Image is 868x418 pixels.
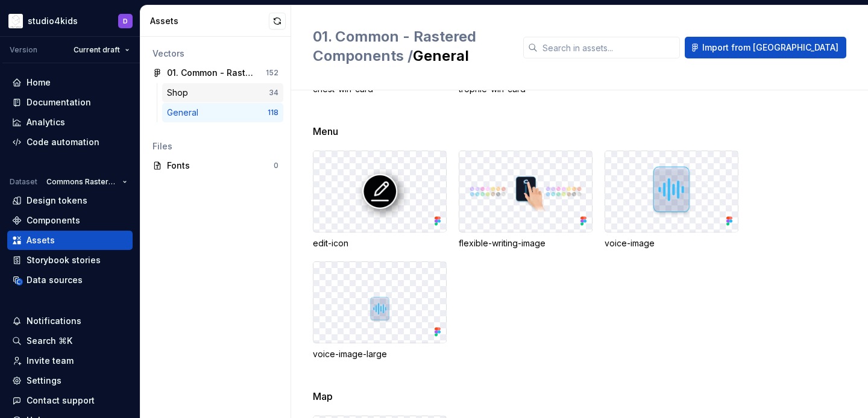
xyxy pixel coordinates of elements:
div: Version [10,45,37,55]
div: Shop [167,87,193,99]
a: Design tokens [7,191,133,210]
a: Settings [7,371,133,390]
div: Files [153,140,278,152]
div: Invite team [27,355,74,367]
div: Notifications [27,315,81,327]
span: Menu [313,124,338,139]
input: Search in assets... [538,37,680,58]
div: Documentation [27,96,91,108]
h2: General [313,27,509,66]
a: Documentation [7,93,133,112]
div: 34 [269,88,278,98]
div: voice-image [605,237,738,249]
div: Analytics [27,116,65,128]
div: Components [27,214,80,226]
div: General [167,107,203,119]
a: General118 [162,103,283,122]
span: Map [313,389,333,404]
div: studio4kids [28,15,78,27]
div: flexible-writing-image [459,237,593,249]
button: Current draft [68,42,135,58]
div: 0 [274,161,278,170]
div: Search ⌘K [27,335,72,347]
a: Storybook stories [7,251,133,270]
a: Assets [7,231,133,250]
span: 01. Common - Rastered Components / [313,28,476,64]
div: Data sources [27,274,83,286]
button: Contact support [7,391,133,410]
div: Dataset [10,177,37,187]
img: f1dd3a2a-5342-4756-bcfa-e9eec4c7fc0d.png [8,14,23,28]
button: Search ⌘K [7,331,133,351]
a: Home [7,73,133,92]
a: Invite team [7,351,133,370]
span: Import from [GEOGRAPHIC_DATA] [702,42,838,54]
div: Code automation [27,136,99,148]
div: 118 [268,108,278,117]
a: Fonts0 [148,156,283,175]
div: Assets [27,234,55,246]
div: Settings [27,375,61,387]
a: Data sources [7,270,133,290]
div: Storybook stories [27,254,101,266]
div: 01. Common - Rastered Components [167,67,257,79]
div: Assets [150,15,269,27]
div: D [123,16,128,26]
button: Import from [GEOGRAPHIC_DATA] [685,37,846,58]
div: voice-image-large [313,348,447,360]
span: Current draft [74,45,120,55]
a: 01. Common - Rastered Components152 [148,63,283,83]
div: 152 [266,68,278,78]
button: Commons Rastered [41,173,133,190]
div: Contact support [27,395,95,407]
button: Notifications [7,311,133,331]
div: Home [27,76,51,89]
div: edit-icon [313,237,447,249]
div: Design tokens [27,195,87,207]
button: studio4kidsD [2,8,137,34]
a: Analytics [7,113,133,132]
div: Fonts [167,160,274,172]
a: Shop34 [162,83,283,102]
span: Commons Rastered [46,177,118,187]
div: Vectors [153,48,278,60]
a: Components [7,211,133,230]
a: Code automation [7,133,133,152]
